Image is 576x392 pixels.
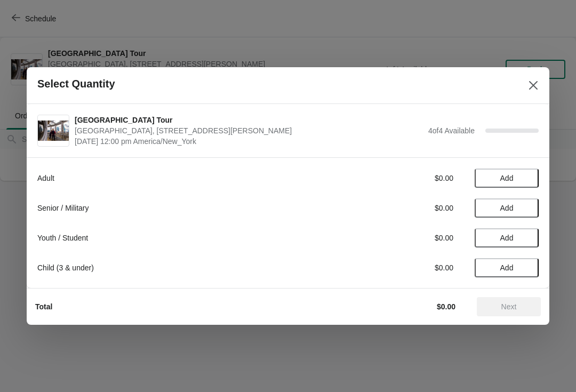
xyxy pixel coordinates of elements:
[38,121,69,141] img: City Hall Tower Tour | City Hall Visitor Center, 1400 John F Kennedy Boulevard Suite 121, Philade...
[475,198,539,218] button: Add
[75,136,423,147] span: [DATE] 12:00 pm America/New_York
[500,204,514,212] span: Add
[355,203,453,213] div: $0.00
[37,262,333,273] div: Child (3 & under)
[37,173,333,183] div: Adult
[35,302,52,311] strong: Total
[475,169,539,188] button: Add
[37,203,333,213] div: Senior / Military
[500,234,514,242] span: Add
[355,262,453,273] div: $0.00
[524,76,543,95] button: Close
[75,125,423,136] span: [GEOGRAPHIC_DATA], [STREET_ADDRESS][PERSON_NAME]
[500,174,514,182] span: Add
[475,258,539,277] button: Add
[428,126,475,135] span: 4 of 4 Available
[475,228,539,247] button: Add
[355,173,453,183] div: $0.00
[355,233,453,243] div: $0.00
[437,302,455,311] strong: $0.00
[37,78,115,90] h2: Select Quantity
[500,263,514,272] span: Add
[37,233,333,243] div: Youth / Student
[75,115,423,125] span: [GEOGRAPHIC_DATA] Tour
